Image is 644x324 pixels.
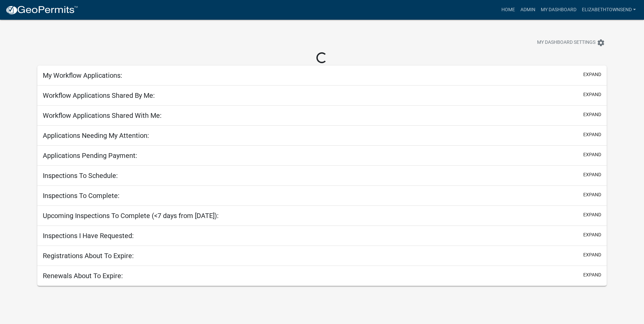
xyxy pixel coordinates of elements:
button: expand [583,191,601,198]
h5: Renewals About To Expire: [43,272,123,280]
h5: Upcoming Inspections To Complete (<7 days from [DATE]): [43,212,219,220]
button: expand [583,231,601,238]
button: expand [583,71,601,78]
h5: Workflow Applications Shared By Me: [43,91,155,100]
a: Admin [518,3,538,16]
button: expand [583,251,601,258]
span: My Dashboard Settings [537,39,595,47]
button: expand [583,131,601,138]
a: ElizabethTownsend [579,3,639,16]
button: expand [583,211,601,218]
a: Home [499,3,518,16]
h5: Registrations About To Expire: [43,252,134,260]
h5: Inspections To Schedule: [43,172,118,180]
button: expand [583,91,601,98]
h5: Applications Pending Payment: [43,151,137,160]
h5: Inspections I Have Requested: [43,232,134,240]
a: My Dashboard [538,3,579,16]
i: settings [597,39,605,47]
button: My Dashboard Settingssettings [532,36,610,49]
button: expand [583,271,601,278]
button: expand [583,151,601,158]
h5: Inspections To Complete: [43,192,119,200]
h5: Workflow Applications Shared With Me: [43,111,162,120]
h5: My Workflow Applications: [43,71,122,79]
h5: Applications Needing My Attention: [43,131,149,140]
button: expand [583,171,601,178]
button: expand [583,111,601,118]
